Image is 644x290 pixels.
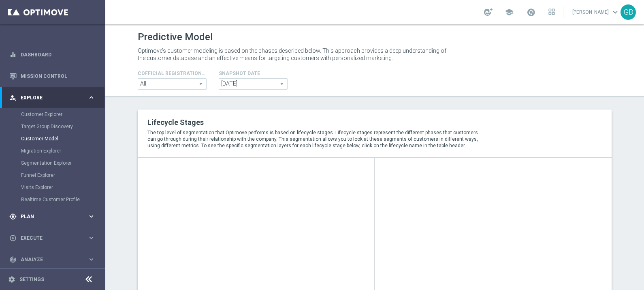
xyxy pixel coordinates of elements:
div: Funnel Explorer [21,169,104,181]
button: Mission Control [9,73,96,79]
i: keyboard_arrow_right [87,94,95,101]
h4: Snapshot Date [219,71,288,76]
a: Mission Control [21,65,95,87]
span: school [505,8,514,17]
div: Execute [9,234,87,242]
a: Settings [19,277,44,282]
a: Customer Model [21,135,84,142]
p: The top level of segmentation that Optimove performs is based on lifecycle stages. Lifecycle stag... [147,129,485,149]
div: Segmentation Explorer [21,157,104,169]
a: Migration Explorer [21,148,84,154]
span: keyboard_arrow_down [611,8,620,17]
a: Target Group Discovery [21,123,84,130]
div: Explore [9,94,87,101]
i: settings [8,276,15,283]
button: person_search Explore keyboard_arrow_right [9,95,96,101]
button: equalizer Dashboard [9,52,96,58]
div: Plan [9,213,87,220]
div: Customer Model [21,133,104,145]
div: Target Group Discovery [21,120,104,133]
a: Funnel Explorer [21,172,84,178]
div: Visits Explorer [21,181,104,193]
i: equalizer [9,51,17,58]
span: Analyze [21,257,87,262]
div: GB [621,4,636,20]
span: Explore [21,95,87,100]
h2: Lifecycle Stages [147,118,485,127]
button: track_changes Analyze keyboard_arrow_right [9,256,96,263]
h1: Predictive Model [138,31,213,43]
i: keyboard_arrow_right [87,256,95,263]
div: Migration Explorer [21,145,104,157]
button: gps_fixed Plan keyboard_arrow_right [9,213,96,220]
i: gps_fixed [9,213,17,220]
div: Realtime Customer Profile [21,193,104,206]
a: Realtime Customer Profile [21,196,84,203]
i: keyboard_arrow_right [87,213,95,220]
span: Plan [21,214,87,219]
p: Optimove’s customer modeling is based on the phases described below. This approach provides a dee... [138,47,450,62]
span: Execute [21,236,87,241]
h4: Cofficial Registrationtype Filter [138,71,207,76]
i: play_circle_outline [9,234,17,242]
div: Mission Control [9,65,95,87]
a: Segmentation Explorer [21,160,84,166]
i: keyboard_arrow_right [87,234,95,242]
i: person_search [9,94,17,101]
a: Dashboard [21,44,95,65]
div: Analyze [9,256,87,263]
div: Customer Explorer [21,108,104,120]
a: Customer Explorer [21,111,84,118]
i: track_changes [9,256,17,263]
a: Visits Explorer [21,184,84,191]
div: Dashboard [9,44,95,65]
button: play_circle_outline Execute keyboard_arrow_right [9,235,96,241]
a: [PERSON_NAME]keyboard_arrow_down [571,6,621,18]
